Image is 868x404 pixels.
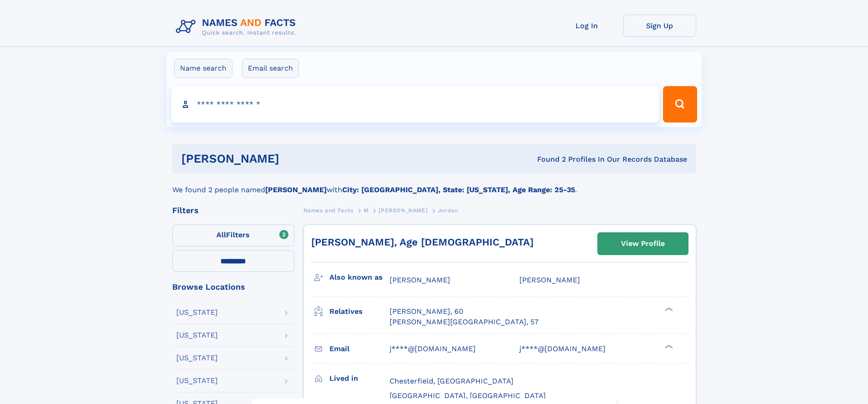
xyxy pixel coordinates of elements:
span: All [216,230,226,239]
h3: Also known as [329,270,390,285]
a: [PERSON_NAME], 60 [390,307,463,317]
div: Filters [172,206,294,215]
a: Names and Facts [303,205,354,216]
a: [PERSON_NAME][GEOGRAPHIC_DATA], 57 [390,317,539,327]
b: [PERSON_NAME] [265,185,327,194]
span: [GEOGRAPHIC_DATA], [GEOGRAPHIC_DATA] [390,391,546,400]
img: Logo Names and Facts [172,15,303,39]
span: M [364,207,369,214]
a: Sign Up [623,15,696,37]
label: Name search [174,59,232,78]
h3: Email [329,341,390,357]
label: Email search [242,59,299,78]
div: [US_STATE] [176,332,218,339]
h1: [PERSON_NAME] [181,153,408,164]
input: search input [171,86,659,123]
div: We found 2 people named with . [172,174,696,195]
a: M [364,205,369,216]
h3: Relatives [329,304,390,319]
a: [PERSON_NAME], Age [DEMOGRAPHIC_DATA] [311,236,534,248]
div: View Profile [621,233,665,254]
div: [US_STATE] [176,377,218,384]
b: City: [GEOGRAPHIC_DATA], State: [US_STATE], Age Range: 25-35 [342,185,575,194]
label: Filters [172,225,294,246]
span: Chesterfield, [GEOGRAPHIC_DATA] [390,377,514,385]
div: [US_STATE] [176,309,218,316]
div: Browse Locations [172,283,294,291]
button: Search Button [663,86,697,123]
span: [PERSON_NAME] [379,207,427,214]
div: ❯ [663,343,673,349]
h3: Lived in [329,371,390,386]
div: ❯ [663,307,673,312]
div: Found 2 Profiles In Our Records Database [408,154,687,164]
span: Jordan [438,207,458,214]
div: [US_STATE] [176,354,218,362]
span: [PERSON_NAME] [390,276,450,284]
a: View Profile [598,233,688,255]
a: [PERSON_NAME] [379,205,427,216]
a: Log In [550,15,623,37]
span: [PERSON_NAME] [519,276,580,284]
